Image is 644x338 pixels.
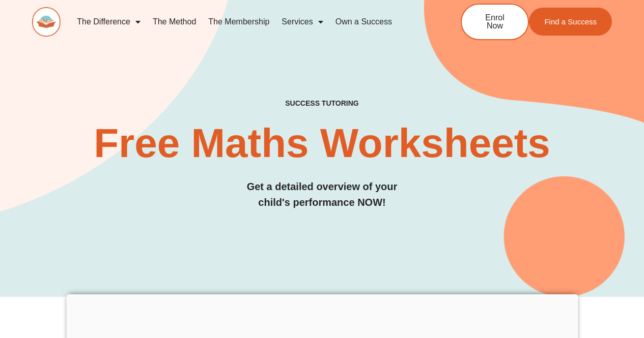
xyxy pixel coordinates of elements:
span: Enrol Now [477,14,513,30]
h2: Free Maths Worksheets​ [32,123,612,164]
a: Own a Success [329,10,398,34]
a: The Membership [202,10,275,34]
h4: SUCCESS TUTORING​ [32,99,612,108]
a: The Difference [71,10,147,34]
a: Services [275,10,329,34]
a: Enrol Now [461,4,529,40]
h3: Get a detailed overview of your child's performance NOW! [32,179,612,210]
a: Find a Success [529,8,612,36]
span: Find a Success [544,18,597,25]
nav: Menu [71,10,427,34]
a: The Method [147,10,202,34]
